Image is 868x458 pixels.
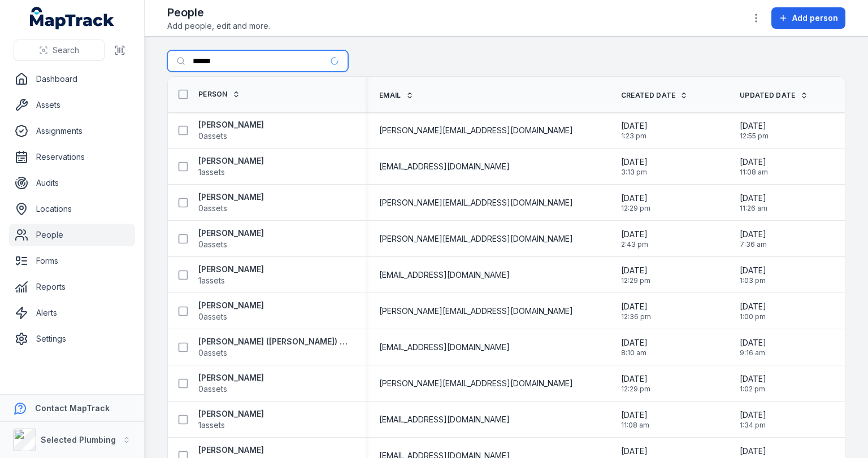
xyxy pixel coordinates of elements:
strong: [PERSON_NAME] [198,444,264,456]
a: [PERSON_NAME]0assets [198,372,264,395]
span: 11:26 am [740,204,767,213]
a: Forms [9,250,135,272]
span: 0 assets [198,239,227,250]
span: Search [53,45,79,56]
span: [DATE] [740,229,767,240]
span: [DATE] [621,337,648,348]
span: 3:13 pm [621,168,648,177]
span: 11:08 am [740,168,768,177]
strong: [PERSON_NAME] [198,300,264,311]
span: [DATE] [740,446,770,457]
strong: Contact MapTrack [35,403,110,413]
span: [EMAIL_ADDRESS][DOMAIN_NAME] [379,342,510,353]
span: [DATE] [621,265,650,276]
span: 1:00 pm [740,312,766,321]
time: 2/28/2025, 3:13:20 PM [621,156,648,177]
span: 2:43 pm [621,240,648,249]
span: 0 assets [198,311,227,322]
span: 1:02 pm [740,385,766,394]
span: 0 assets [198,347,227,359]
a: Settings [9,328,135,350]
a: [PERSON_NAME]1assets [198,408,264,431]
strong: [PERSON_NAME] [198,372,264,383]
time: 8/18/2025, 1:02:24 PM [740,373,766,394]
span: [DATE] [621,301,651,312]
span: [DATE] [740,265,766,276]
a: Reports [9,276,135,298]
span: 1 assets [198,275,225,286]
span: 8:10 am [621,348,648,357]
a: [PERSON_NAME]1assets [198,264,264,286]
a: Audits [9,172,135,194]
span: 1:34 pm [740,421,766,430]
span: 0 assets [198,130,227,142]
strong: [PERSON_NAME] [198,191,264,203]
time: 8/18/2025, 12:55:35 PM [740,120,769,141]
strong: [PERSON_NAME] ([PERSON_NAME]) Yustanti [198,336,352,347]
a: Dashboard [9,68,135,90]
a: [PERSON_NAME]0assets [198,300,264,322]
a: Email [379,91,414,100]
span: [DATE] [621,373,650,385]
span: [DATE] [740,156,768,168]
span: 1:03 pm [740,276,766,285]
strong: [PERSON_NAME] [198,264,264,275]
span: 12:29 pm [621,385,650,394]
time: 6/30/2025, 2:43:19 PM [621,229,648,249]
span: [DATE] [740,301,766,312]
a: People [9,224,135,246]
time: 8/15/2025, 1:34:17 PM [740,409,766,430]
span: Add person [792,12,838,24]
a: Person [198,90,240,99]
a: Alerts [9,302,135,324]
span: 9:16 am [740,348,766,357]
span: [DATE] [740,409,766,421]
time: 8/18/2025, 11:26:11 AM [740,193,767,213]
time: 7/15/2025, 12:36:48 PM [621,301,651,321]
a: [PERSON_NAME]0assets [198,191,264,214]
span: [DATE] [740,193,767,204]
span: [EMAIL_ADDRESS][DOMAIN_NAME] [379,269,510,281]
strong: [PERSON_NAME] [198,228,264,239]
span: [DATE] [740,337,766,348]
a: Reservations [9,146,135,168]
a: Assignments [9,120,135,142]
time: 1/14/2025, 12:29:42 PM [621,265,650,285]
span: [DATE] [621,156,648,168]
a: MapTrack [30,7,115,29]
a: Locations [9,198,135,220]
time: 8/18/2025, 1:00:03 PM [740,301,766,321]
button: Search [14,40,105,61]
a: Updated Date [740,91,808,100]
span: 0 assets [198,383,227,395]
span: [DATE] [740,120,769,132]
button: Add person [771,7,845,29]
a: [PERSON_NAME]1assets [198,155,264,178]
time: 5/7/2025, 11:08:58 AM [621,409,649,430]
time: 1/14/2025, 12:29:42 PM [621,373,650,394]
span: [DATE] [621,446,650,457]
time: 2/13/2025, 1:23:00 PM [621,120,648,141]
span: [EMAIL_ADDRESS][DOMAIN_NAME] [379,414,510,425]
span: [DATE] [621,229,648,240]
span: 1:23 pm [621,132,648,141]
h2: People [167,5,270,20]
strong: [PERSON_NAME] [198,408,264,420]
a: Created Date [621,91,688,100]
time: 8/15/2025, 9:16:51 AM [740,337,766,357]
span: [PERSON_NAME][EMAIL_ADDRESS][DOMAIN_NAME] [379,197,573,208]
span: 1 assets [198,420,225,431]
span: 1 assets [198,167,225,178]
span: [PERSON_NAME][EMAIL_ADDRESS][DOMAIN_NAME] [379,306,573,317]
a: [PERSON_NAME]0assets [198,228,264,250]
span: Add people, edit and more. [167,20,270,32]
span: [DATE] [621,120,648,132]
time: 1/14/2025, 12:29:42 PM [621,193,650,213]
strong: [PERSON_NAME] [198,119,264,130]
span: 12:36 pm [621,312,651,321]
span: Email [379,91,401,100]
span: [EMAIL_ADDRESS][DOMAIN_NAME] [379,161,510,172]
span: 7:36 am [740,240,767,249]
span: Person [198,90,228,99]
span: [DATE] [621,193,650,204]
